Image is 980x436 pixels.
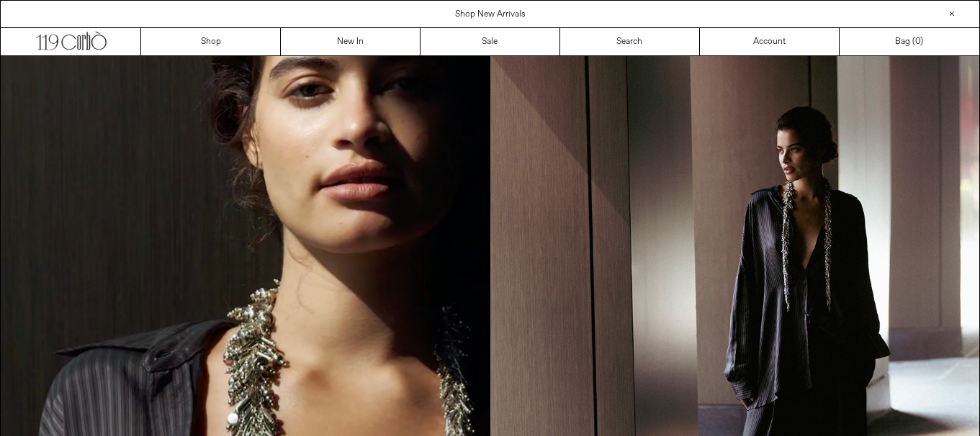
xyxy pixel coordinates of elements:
span: 0 [915,36,920,47]
a: Shop [141,28,281,55]
a: Sale [421,28,560,55]
a: Shop New Arrivals [455,9,526,20]
a: Bag () [840,28,979,55]
a: New In [281,28,421,55]
span: ) [915,35,923,48]
a: Search [560,28,700,55]
a: Account [700,28,840,55]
